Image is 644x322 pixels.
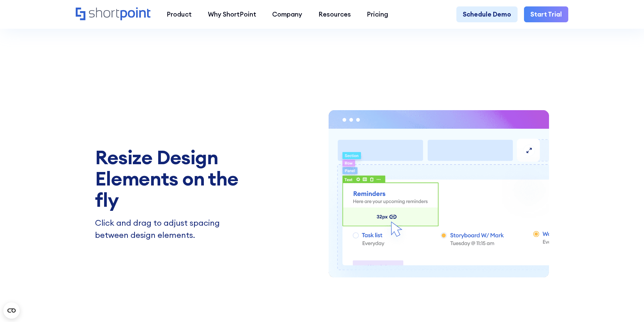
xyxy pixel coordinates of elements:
[329,91,549,297] img: Page Builder Resize Feature
[359,6,397,23] a: Pricing
[264,6,310,23] a: Company
[76,7,150,21] a: Home
[318,9,351,19] div: Resources
[167,9,192,19] div: Product
[200,6,264,23] a: Why ShortPoint
[456,6,518,23] a: Schedule Demo
[3,302,20,319] button: Open CMP widget
[310,6,359,23] a: Resources
[95,147,249,210] h3: Resize Design Elements on the fly
[95,217,249,241] p: Click and drag to adjust spacing between design elements.
[610,290,644,322] iframe: Chat Widget
[159,6,200,23] a: Product
[367,9,388,19] div: Pricing
[272,9,302,19] div: Company
[524,6,568,23] a: Start Trial
[208,9,256,19] div: Why ShortPoint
